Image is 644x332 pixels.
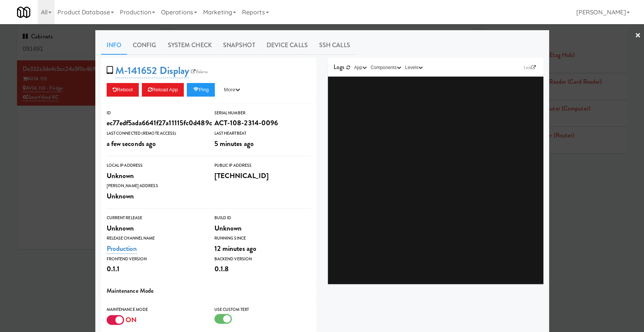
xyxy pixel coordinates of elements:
[107,162,203,169] div: Local IP Address
[142,83,184,97] button: Reload App
[107,190,203,203] div: Unknown
[107,109,203,117] div: ID
[352,64,369,71] button: App
[214,169,311,182] div: [TECHNICAL_ID]
[403,64,425,71] button: Levels
[115,63,189,78] a: M-141652 Display
[107,235,203,242] div: Release Channel Name
[107,117,203,129] div: ec77edf5ada6641f27a11115fc0d489c
[214,130,311,137] div: Last Heartbeat
[214,222,311,235] div: Unknown
[214,235,311,242] div: Running Since
[214,255,311,263] div: Backend Version
[126,315,137,325] span: ON
[214,263,311,275] div: 0.1.8
[217,36,261,55] a: Snapshot
[214,214,311,222] div: Build Id
[187,83,215,97] button: Ping
[189,68,209,75] a: Balena
[107,255,203,263] div: Frontend Version
[107,138,156,149] span: a few seconds ago
[107,222,203,235] div: Unknown
[214,109,311,117] div: Serial Number
[107,182,203,190] div: [PERSON_NAME] Address
[313,36,356,55] a: SSH Calls
[17,6,30,19] img: Micromart
[107,286,154,295] span: Maintenance Mode
[107,243,137,254] a: Production
[127,36,162,55] a: Config
[101,36,127,55] a: Info
[214,117,311,129] div: ACT-108-2314-0096
[214,162,311,169] div: Public IP Address
[334,63,345,71] span: Logs
[107,263,203,275] div: 0.1.1
[369,64,403,71] button: Components
[214,306,311,314] div: Use Custom Text
[107,214,203,222] div: Current Release
[107,83,139,97] button: Reboot
[162,36,217,55] a: System Check
[107,169,203,182] div: Unknown
[107,130,203,137] div: Last Connected (Remote Access)
[522,64,538,71] a: Link
[635,24,641,48] a: ×
[107,306,203,314] div: Maintenance Mode
[214,243,256,254] span: 12 minutes ago
[218,83,246,97] button: More
[214,138,254,149] span: 5 minutes ago
[261,36,313,55] a: Device Calls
